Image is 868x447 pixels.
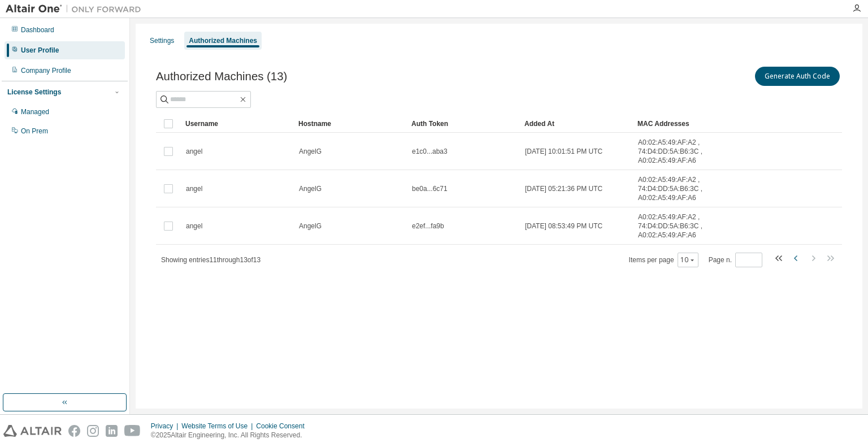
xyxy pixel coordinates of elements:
div: Privacy [151,422,181,431]
span: Showing entries 11 through 13 of 13 [161,256,261,264]
span: e1c0...aba3 [412,147,448,156]
span: A0:02:A5:49:AF:A2 , 74:D4:DD:5A:B6:3C , A0:02:A5:49:AF:A6 [638,212,723,240]
img: instagram.svg [87,425,99,437]
span: [DATE] 10:01:51 PM UTC [525,147,602,156]
img: linkedin.svg [106,425,118,437]
span: angel [186,184,202,193]
div: Company Profile [21,66,71,75]
p: © 2025 Altair Engineering, Inc. All Rights Reserved. [151,431,311,440]
span: Items per page [629,253,698,267]
img: facebook.svg [68,425,80,437]
img: youtube.svg [124,425,141,437]
img: Altair One [6,3,147,15]
div: User Profile [21,46,59,55]
div: Auth Token [411,115,515,133]
span: be0a...6c71 [412,184,448,193]
div: Cookie Consent [256,422,311,431]
span: A0:02:A5:49:AF:A2 , 74:D4:DD:5A:B6:3C , A0:02:A5:49:AF:A6 [638,138,723,165]
span: Page n. [709,253,762,267]
span: e2ef...fa9b [412,222,444,231]
div: License Settings [7,88,61,97]
span: [DATE] 05:21:36 PM UTC [525,184,602,193]
div: Authorized Machines [189,36,257,45]
span: [DATE] 08:53:49 PM UTC [525,222,602,231]
button: Generate Auth Code [755,67,840,86]
div: MAC Addresses [637,115,723,133]
div: Username [185,115,289,133]
span: angel [186,147,202,156]
div: Managed [21,107,49,116]
div: On Prem [21,127,48,136]
span: AngelG [299,222,322,231]
div: Added At [524,115,628,133]
span: AngelG [299,184,322,193]
span: Authorized Machines (13) [156,70,287,83]
div: Dashboard [21,25,54,34]
img: altair_logo.svg [3,425,62,437]
span: AngelG [299,147,322,156]
div: Settings [150,36,174,45]
div: Hostname [298,115,402,133]
div: Website Terms of Use [181,422,256,431]
span: angel [186,222,202,231]
button: 10 [680,255,696,264]
span: A0:02:A5:49:AF:A2 , 74:D4:DD:5A:B6:3C , A0:02:A5:49:AF:A6 [638,175,723,202]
